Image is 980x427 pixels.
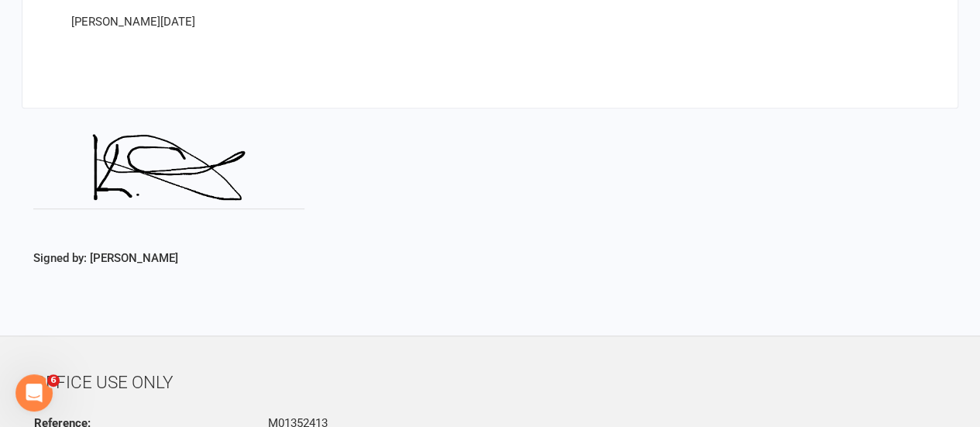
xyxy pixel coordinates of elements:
span: 6 [47,374,60,387]
label: Signed by: [PERSON_NAME] [33,249,178,267]
span: [PERSON_NAME] [71,15,160,29]
iframe: Intercom live chat [15,374,53,412]
div: OFFICE USE ONLY [34,370,946,395]
img: image1758017804.png [33,127,304,243]
p: [DATE] [68,12,933,31]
